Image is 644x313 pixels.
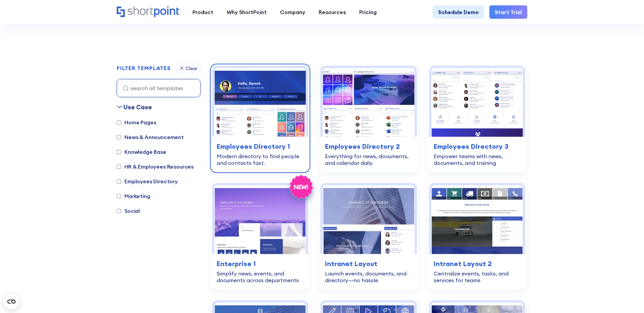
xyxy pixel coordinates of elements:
[217,141,304,151] h3: Employees Directory 1
[210,64,310,173] a: SharePoint employee directory template: Modern directory to find people and contacts fast | Short...
[117,179,121,184] input: Employees Directory
[434,153,521,166] div: Empower teams with news, documents, and training
[117,165,121,169] input: HR & Employees Resources
[185,66,198,71] div: Clear
[193,8,213,16] div: Product
[318,64,419,173] a: SharePoint template team site: Everything for news, documents, and calendar daily | ShortPoint Te...
[434,141,521,151] h3: Employees Directory 3
[273,5,312,19] a: Company
[220,5,273,19] a: Why ShortPoint
[431,68,523,137] img: SharePoint team site template: Empower teams with news, documents, and training | ShortPoint Temp...
[325,270,412,284] div: Launch events, documents, and directory—no hassle
[433,5,484,19] a: Schedule Demo
[325,259,412,269] h3: Intranet Layout
[117,135,121,139] input: News & Announcement
[117,194,121,198] input: Marketing
[117,150,121,154] input: Knowledge Base
[117,207,140,215] label: Social
[434,270,521,284] div: Centralize events, tasks, and services for teams
[489,5,527,19] a: Start Trial
[117,118,156,126] label: Home Pages
[210,181,310,290] a: SharePoint homepage template: Simplify news, events, and documents across departments | ShortPoin...
[318,181,419,290] a: SharePoint page design: Launch events, documents, and directory—no hassle | ShortPoint TemplatesI...
[319,8,346,16] div: Resources
[117,209,121,213] input: Social
[117,133,184,141] label: News & Announcement
[217,259,304,269] h3: Enterprise 1
[117,65,171,71] h2: FILTER TEMPLATES
[217,153,304,166] div: Modern directory to find people and contacts fast.
[227,8,267,16] div: Why ShortPoint
[427,181,527,290] a: SharePoint homepage design: Centralize events, tasks, and services for teams | ShortPoint Templat...
[359,8,377,16] div: Pricing
[214,185,306,254] img: SharePoint homepage template: Simplify news, events, and documents across departments | ShortPoin...
[431,185,523,254] img: SharePoint homepage design: Centralize events, tasks, and services for teams | ShortPoint Templates
[217,270,304,284] div: Simplify news, events, and documents across departments
[280,8,305,16] div: Company
[117,148,166,156] label: Knowledge Base
[186,5,220,19] a: Product
[610,281,644,313] iframe: Chat Widget
[117,79,201,97] input: search all templates
[312,5,353,19] a: Resources
[323,68,414,137] img: SharePoint template team site: Everything for news, documents, and calendar daily | ShortPoint Te...
[214,68,306,137] img: SharePoint employee directory template: Modern directory to find people and contacts fast | Short...
[117,6,179,18] a: Home
[117,120,121,125] input: Home Pages
[123,103,152,112] div: Use Case
[3,294,19,310] button: Open CMP widget
[117,192,150,200] label: Marketing
[117,177,178,185] label: Employees Directory
[325,153,412,166] div: Everything for news, documents, and calendar daily
[323,185,414,254] img: SharePoint page design: Launch events, documents, and directory—no hassle | ShortPoint Templates
[353,5,383,19] a: Pricing
[427,64,527,173] a: SharePoint team site template: Empower teams with news, documents, and training | ShortPoint Temp...
[325,141,412,151] h3: Employees Directory 2
[117,163,194,171] label: HR & Employees Resources
[434,259,521,269] h3: Intranet Layout 2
